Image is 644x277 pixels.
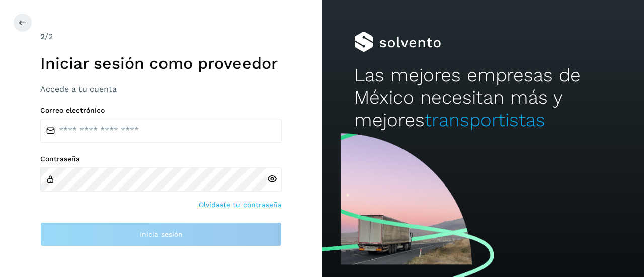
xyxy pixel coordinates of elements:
[40,31,282,43] div: /2
[354,64,612,131] h2: Las mejores empresas de México necesitan más y mejores
[40,155,282,163] label: Contraseña
[40,222,282,246] button: Inicia sesión
[40,106,282,115] label: Correo electrónico
[425,109,545,131] span: transportistas
[40,54,282,73] h1: Iniciar sesión como proveedor
[140,231,183,238] span: Inicia sesión
[199,200,282,210] a: Olvidaste tu contraseña
[40,84,282,94] h3: Accede a tu cuenta
[40,32,45,41] span: 2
